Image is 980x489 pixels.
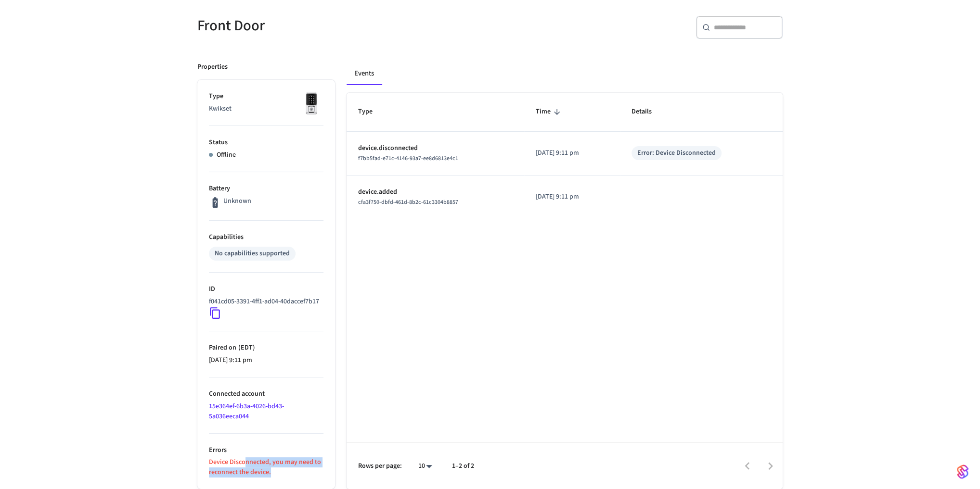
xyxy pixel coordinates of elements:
p: Connected account [209,389,323,399]
p: Battery [209,184,323,194]
span: Type [358,104,385,119]
p: Unknown [223,196,251,206]
div: No capabilities supported [215,249,290,259]
p: device.added [358,187,513,197]
p: Properties [197,62,228,72]
div: ant example [347,62,783,85]
p: Status [209,138,323,148]
h5: Front Door [197,16,484,36]
p: Capabilities [209,232,323,242]
p: [DATE] 9:11 pm [536,148,608,158]
span: f7bb5fad-e71c-4146-93a7-ee8d6813e4c1 [358,154,458,163]
p: device.disconnected [358,143,513,153]
img: Kwikset Halo Touchscreen Wifi Enabled Smart Lock, Polished Chrome, Front [299,91,323,115]
span: cfa3f750-dbfd-461d-8b2c-61c3304b8857 [358,198,458,206]
span: Time [536,104,563,119]
span: ( EDT ) [236,343,255,352]
button: Events [347,62,382,85]
div: Error: Device Disconnected [637,148,716,158]
a: 15e364ef-6b3a-4026-bd43-5a036eeca044 [209,401,284,421]
div: 10 [413,459,437,473]
img: SeamLogoGradient.69752ec5.svg [957,464,968,479]
p: Type [209,91,323,101]
p: 1–2 of 2 [452,461,474,471]
p: ID [209,284,323,294]
p: Rows per page: [358,461,402,471]
p: Kwikset [209,104,323,114]
p: Offline [217,150,236,160]
p: Paired on [209,343,323,353]
p: [DATE] 9:11 pm [536,192,608,202]
table: sticky table [347,93,783,219]
p: Device Disconnected, you may need to reconnect the device. [209,457,323,477]
span: Details [632,104,664,119]
p: Errors [209,445,323,455]
p: f041cd05-3391-4ff1-ad04-40daccef7b17 [209,297,319,307]
p: [DATE] 9:11 pm [209,355,323,365]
